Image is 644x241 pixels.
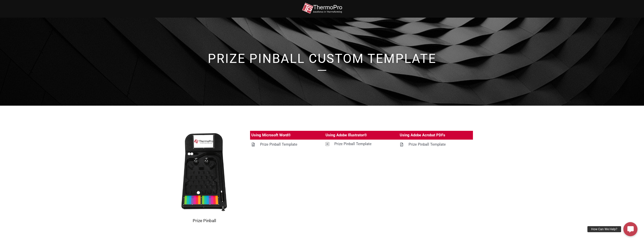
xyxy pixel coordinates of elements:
div: Prize Pinball Template [334,141,372,147]
div: Prize Pinball Template [409,141,446,148]
div: Using Microsoft Word® [251,132,291,138]
div: Using Adobe Acrobat PDFs [400,132,445,138]
h1: Prize Pinball Custom Template [179,52,465,65]
img: thermopro-logo-non-iso [302,3,342,14]
a: How Can We Help? [623,222,637,236]
h2: Prize Pinball [171,218,237,223]
a: Prize Pinball Template [398,140,473,149]
a: Prize Pinball Template [324,140,398,148]
div: How Can We Help? [587,226,621,232]
div: Prize Pinball Template [260,141,297,148]
div: Using Adobe Illustrator® [326,132,367,138]
a: Prize Pinball Template [250,140,324,149]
